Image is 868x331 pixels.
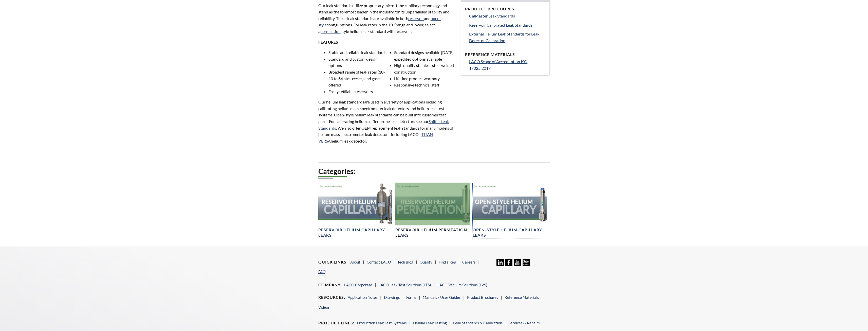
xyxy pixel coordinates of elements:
[348,295,378,300] a: Application Notes
[318,183,392,238] a: Reservoir Helium Capillary headerReservoir Helium Capillary Leaks
[413,321,447,325] a: Helium Leak Testing
[465,6,545,12] h4: Product Brochures
[469,13,545,19] a: CalMaster Leak Standards
[453,321,502,325] a: Leak Standards & Calibration
[328,99,364,104] span: elium leak standards
[318,119,449,130] a: Sniffer Leak Standards
[469,31,539,43] span: External Helium Leak Standards for Leak Detector Calibration
[384,295,400,300] a: Drawings
[467,295,498,300] a: Product Brochures
[508,321,540,325] a: Services & Repairs
[439,260,456,264] a: Find a Rep
[320,29,341,34] a: permeation
[394,62,455,75] li: High quality stainless steel welded construction
[367,260,391,264] a: Contact LACO
[469,22,545,28] a: Reservoir Calibrated Leak Standards
[328,56,389,69] li: Standard and custom design options
[318,167,550,176] h2: Categories:
[318,295,345,300] h4: Resources
[469,31,545,44] a: External Helium Leak Standards for Leak Detector Calibration
[420,260,432,264] a: Quality
[469,58,545,71] a: LACO Scope of Accreditation ISO 17025:2017
[406,295,416,300] a: Forms
[394,82,455,88] li: Responsive technical staff
[395,227,469,238] h4: Reservoir Helium Permeation Leaks
[462,260,476,264] a: Careers
[318,227,392,238] h4: Reservoir Helium Capillary Leaks
[350,260,360,264] a: About
[344,283,372,287] a: LACO Corporate
[473,227,547,238] h4: Open-Style Helium Capillary Leaks
[465,52,545,57] h4: Reference Materials
[394,49,455,62] li: Standard designs available [DATE], expedited options available
[469,23,532,27] span: Reservoir Calibrated Leak Standards
[328,69,389,88] li: Broadest range of leak rates (10-10 to 84 atm-cc/sec) and gases offered
[423,295,461,300] a: Manuals / User Guides
[523,263,530,267] a: 24/7 Support
[318,282,342,288] h4: Company
[523,259,530,266] img: 24/7 Support Icon
[318,320,354,326] h4: Product Lines
[505,295,539,300] a: Reference Materials
[318,269,326,274] a: FAQ
[397,260,413,264] a: Tech Blog
[408,16,424,21] a: reservoir
[437,283,487,287] a: LACO Vacuum Solutions (LVS)
[318,2,455,35] p: Our leak standards utilize proprietary micro-tube capillary technology and stand as the foremost ...
[328,88,389,95] li: Easily refillable reservoirs
[357,321,407,325] a: Production Leak Test Systems
[469,13,515,18] span: CalMaster Leak Standards
[469,59,527,71] span: LACO Scope of Accreditation ISO 17025:2017
[318,40,338,44] strong: FEATURES
[318,305,330,309] a: Videos
[318,132,433,143] a: TITAN VERSA
[318,259,348,265] h4: Quick Links
[394,75,455,82] li: Lifetime product warranty
[395,183,469,238] a: Reservoir Helium PermeationReservoir Helium Permeation Leaks
[379,283,431,287] a: LACO Leak Test Solutions (LTS)
[393,22,396,26] sup: -9
[318,99,455,144] p: Our h are used in a variety of applications including calibrating helium mass spectrometer leak d...
[473,183,547,238] a: Open-Style Helium Capillary headerOpen-Style Helium Capillary Leaks
[328,49,389,56] li: Stable and reliable leak standards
